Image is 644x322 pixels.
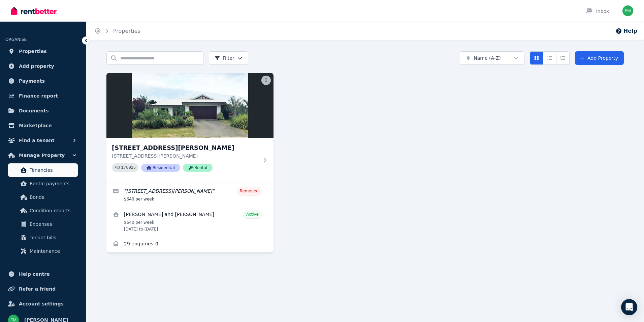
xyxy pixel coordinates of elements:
span: Properties [19,47,47,55]
button: Filter [209,51,248,65]
button: Name (A-Z) [460,51,524,65]
a: Documents [5,104,80,117]
span: Manage Property [19,151,65,159]
span: Help centre [19,270,50,278]
nav: Breadcrumb [86,22,149,41]
a: Tenancies [8,163,78,177]
small: PID [115,166,120,169]
button: Compact list view [543,51,556,65]
a: Add Property [575,51,624,65]
code: 176025 [121,165,136,170]
a: Properties [5,45,80,58]
div: Inbox [585,8,609,15]
p: [STREET_ADDRESS][PERSON_NAME] [112,153,259,159]
a: Enquiries for 4 Dawal Close, Bonnie Doon [106,236,273,252]
span: Tenant bills [30,234,75,242]
a: 4 Dawal Close, Bonnie Doon[STREET_ADDRESS][PERSON_NAME][STREET_ADDRESS][PERSON_NAME]PID 176025Res... [106,73,273,183]
div: View options [530,51,570,65]
span: Documents [19,107,49,115]
button: Help [615,27,637,35]
button: Expanded list view [556,51,570,65]
button: Find a tenant [5,134,80,147]
img: RentBetter [11,6,57,16]
h3: [STREET_ADDRESS][PERSON_NAME] [112,143,259,153]
span: Name (A-Z) [474,55,501,61]
span: Residential [141,164,180,172]
button: Card view [530,51,543,65]
a: Properties [113,28,140,34]
a: Account settings [5,297,80,311]
span: Finance report [19,92,58,100]
img: Faye Mitchell [622,5,633,16]
button: Manage Property [5,149,80,162]
a: Finance report [5,89,80,103]
span: Rental payments [30,180,75,188]
a: Refer a friend [5,282,80,296]
img: 4 Dawal Close, Bonnie Doon [106,73,273,138]
a: Condition reports [8,204,78,217]
span: Tenancies [30,166,75,174]
span: Expenses [30,220,75,228]
span: Payments [19,77,45,85]
a: View details for Megan and Logan Buzza [106,206,273,236]
span: Maintenance [30,247,75,255]
span: Find a tenant [19,136,55,144]
span: Bonds [30,193,75,201]
a: Rental payments [8,177,78,190]
span: ORGANISE [5,37,27,42]
span: Filter [215,55,234,61]
a: Marketplace [5,119,80,132]
a: Help centre [5,267,80,281]
a: Payments [5,74,80,88]
div: Open Intercom Messenger [621,299,637,315]
a: Maintenance [8,244,78,258]
span: Account settings [19,300,64,308]
a: Edit listing: 4 Dawal Close Bonnie Doon Qld 4873 [106,183,273,206]
span: Rental [183,164,213,172]
a: Bonds [8,190,78,204]
span: Add property [19,62,54,70]
a: Expenses [8,217,78,231]
span: Refer a friend [19,285,56,293]
span: Marketplace [19,122,52,130]
a: Add property [5,59,80,73]
span: Condition reports [30,207,75,215]
button: More options [261,76,271,85]
a: Tenant bills [8,231,78,244]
